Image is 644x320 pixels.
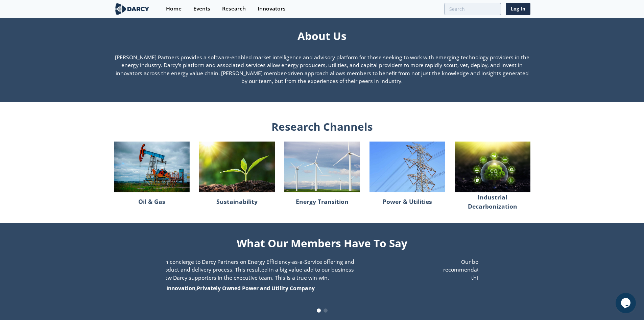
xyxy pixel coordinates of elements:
[114,142,190,192] img: oilandgas-64dff166b779d667df70ba2f03b7bb17.jpg
[69,258,382,293] div: 1 / 4
[69,258,382,293] div: We submitted an innovation concierge to Darcy Partners on Energy Efficiency-as-a-Service offering...
[506,3,530,15] a: Log In
[199,142,275,192] img: sustainability-770903ad21d5b8021506027e77cf2c8d.jpg
[258,6,286,12] div: Innovators
[284,142,360,192] img: energy-e11202bc638c76e8d54b5a3ddfa9579d.jpg
[296,195,349,209] p: Energy Transition
[114,119,530,134] div: Research Channels
[93,284,358,293] div: Director of Innovation , Privately Owned Power and Utility Company
[166,233,478,251] div: What Our Members Have To Say
[455,142,530,192] img: industrial-decarbonization-299db23ffd2d26ea53b85058e0ea4a31.jpg
[383,195,432,209] p: Power & Utilities
[455,195,530,209] p: Industrial Decarbonization
[114,54,530,86] p: [PERSON_NAME] Partners provides a software-enabled market intelligence and advisory platform for ...
[138,195,165,209] p: Oil & Gas
[369,142,445,192] img: power-0245a545bc4df729e8541453bebf1337.jpg
[193,6,210,12] div: Events
[616,293,637,313] iframe: chat widget
[114,28,530,44] div: About Us
[222,6,246,12] div: Research
[216,195,258,209] p: Sustainability
[444,3,501,15] input: Advanced Search
[166,6,182,12] div: Home
[114,3,151,15] img: logo-wide.svg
